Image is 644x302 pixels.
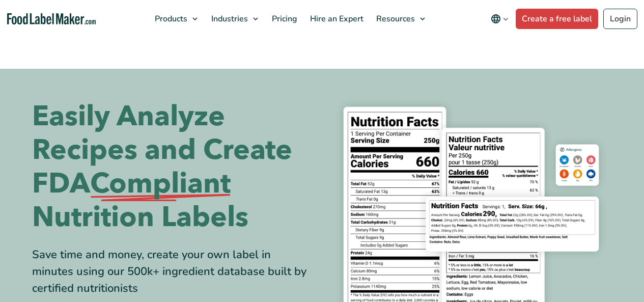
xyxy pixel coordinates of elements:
span: Hire an Expert [307,13,365,24]
button: Change language [484,9,516,29]
h1: Easily Analyze Recipes and Create FDA Nutrition Labels [32,100,315,234]
span: Industries [208,13,249,24]
a: Create a free label [516,9,598,29]
div: Save time and money, create your own label in minutes using our 500k+ ingredient database built b... [32,246,315,297]
span: Products [152,13,188,24]
span: Compliant [90,167,231,201]
span: Pricing [269,13,298,24]
a: Food Label Maker homepage [7,13,96,25]
span: Resources [373,13,416,24]
a: Login [603,9,637,29]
